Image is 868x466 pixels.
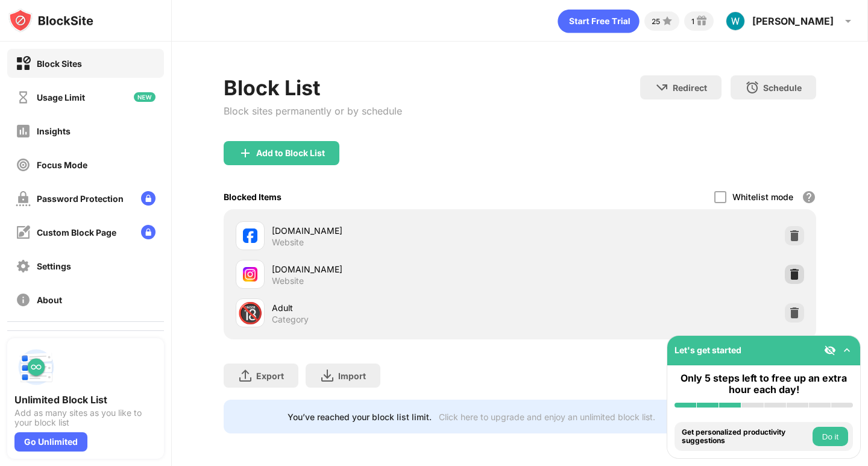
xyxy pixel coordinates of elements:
img: omni-setup-toggle.svg [841,344,853,356]
div: Block Sites [37,58,82,69]
img: focus-off.svg [16,157,31,172]
div: Export [256,371,284,381]
div: Block List [224,75,402,100]
div: Redirect [673,83,707,93]
div: 🔞 [237,301,263,326]
img: lock-menu.svg [141,225,156,239]
div: Import [338,371,366,381]
div: Blocked Items [224,192,281,202]
div: [DOMAIN_NAME] [272,263,520,276]
div: Click here to upgrade and enjoy an unlimited block list. [439,412,655,422]
div: [DOMAIN_NAME] [272,224,520,237]
img: favicons [243,267,257,282]
img: customize-block-page-off.svg [16,225,31,240]
div: Let's get started [675,345,741,355]
div: Adult [272,301,520,314]
div: Usage Limit [37,92,85,102]
div: Password Protection [37,194,124,204]
img: favicons [243,228,257,243]
div: 1 [691,17,694,26]
div: Add to Block List [256,148,325,158]
div: Get personalized productivity suggestions [682,428,810,446]
div: Website [272,237,304,248]
div: Settings [37,261,71,271]
div: You’ve reached your block list limit. [288,412,432,422]
button: Do it [813,427,848,446]
img: logo-blocksite.svg [8,8,93,33]
div: 25 [652,17,660,26]
div: Go Unlimited [14,432,87,452]
img: about-off.svg [16,292,31,307]
div: [PERSON_NAME] [752,15,834,27]
div: Block sites permanently or by schedule [224,105,402,117]
img: settings-off.svg [16,259,31,274]
div: Category [272,314,309,325]
img: push-block-list.svg [14,345,58,389]
img: new-icon.svg [134,92,156,102]
div: Add as many sites as you like to your block list [14,408,157,427]
div: Focus Mode [37,160,87,170]
div: Schedule [763,83,802,93]
img: time-usage-off.svg [16,90,31,105]
div: animation [558,9,640,33]
div: Custom Block Page [37,227,116,238]
div: Website [272,276,304,286]
img: eye-not-visible.svg [824,344,836,356]
div: Only 5 steps left to free up an extra hour each day! [675,373,853,395]
img: points-small.svg [660,14,675,28]
div: About [37,295,62,305]
img: lock-menu.svg [141,191,156,206]
img: password-protection-off.svg [16,191,31,206]
img: reward-small.svg [694,14,709,28]
div: Insights [37,126,71,136]
img: insights-off.svg [16,124,31,139]
img: ACg8ocLpOsVXG0dsFqJ36QU_otdtWD_K1dNwiUA-OxBU28mtvB9jdw=s96-c [726,11,745,31]
div: Unlimited Block List [14,394,157,406]
img: block-on.svg [16,56,31,71]
div: Whitelist mode [732,192,793,202]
